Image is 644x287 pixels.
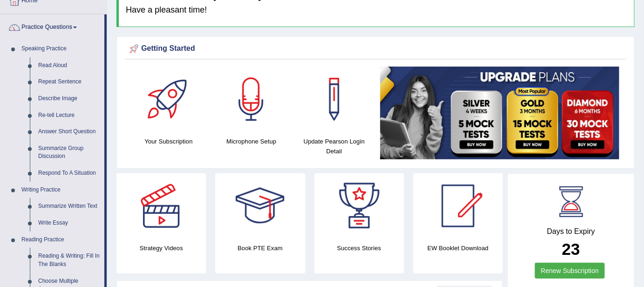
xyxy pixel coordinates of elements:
a: Write Essay [34,215,104,232]
h4: Update Pearson Login Detail [297,137,371,156]
div: Getting Started [127,42,624,56]
a: Speaking Practice [17,41,104,57]
a: Reading & Writing: Fill In The Blanks [34,248,104,273]
a: Repeat Sentence [34,74,104,90]
h4: Strategy Videos [116,243,206,253]
a: Read Aloud [34,57,104,74]
h4: EW Booklet Download [413,243,503,253]
h4: Microphone Setup [215,137,288,146]
a: Summarize Group Discussion [34,140,104,165]
a: Re-tell Lecture [34,107,104,124]
h4: Book PTE Exam [215,243,305,253]
a: Respond To A Situation [34,165,104,182]
h4: Your Subscription [132,137,206,146]
img: small5.jpg [380,67,619,159]
b: 23 [562,240,580,258]
a: Writing Practice [17,182,104,198]
h4: Success Stories [315,243,404,253]
a: Summarize Written Text [34,198,104,215]
a: Answer Short Question [34,123,104,140]
h4: Days to Expiry [518,227,624,236]
a: Renew Subscription [535,263,605,279]
a: Describe Image [34,90,104,107]
a: Practice Questions [0,14,104,38]
a: Reading Practice [17,232,104,248]
h4: Have a pleasant time! [126,6,627,15]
